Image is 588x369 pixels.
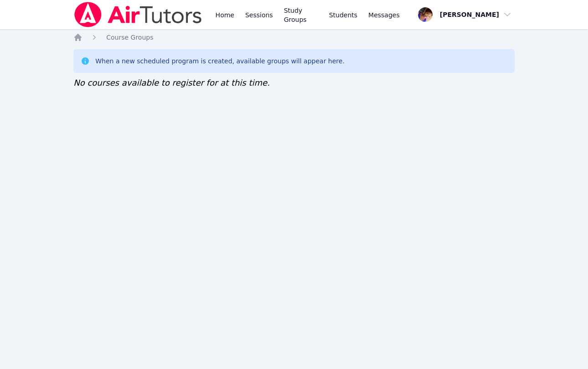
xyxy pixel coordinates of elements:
[368,10,400,20] span: Messages
[73,78,270,87] span: No courses available to register for at this time.
[95,56,345,66] div: When a new scheduled program is created, available groups will appear here.
[106,33,153,42] a: Course Groups
[106,34,153,41] span: Course Groups
[73,33,515,42] nav: Breadcrumb
[73,2,202,27] img: Air Tutors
